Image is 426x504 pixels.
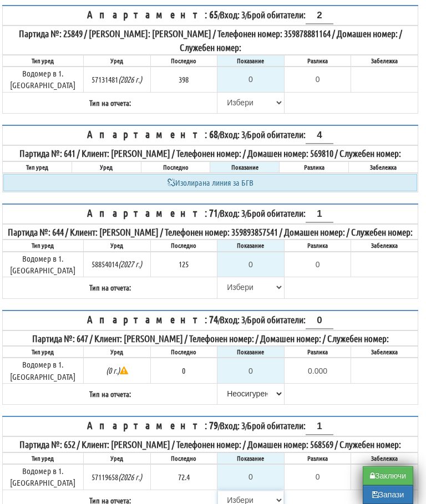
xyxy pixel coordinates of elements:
[83,55,150,67] th: Уред
[351,346,418,358] th: Забележка
[182,365,185,375] span: 0
[247,314,333,325] span: Брой обитатели:
[150,55,217,67] th: Последно
[247,129,333,140] span: Брой обитатели:
[3,252,84,277] td: Водомер в 1.[GEOGRAPHIC_DATA]
[83,67,150,92] td: 57131481
[87,206,218,219] span: Апартамент: 71
[106,365,128,375] i: Метрологична годност до 0г.
[220,129,245,140] span: Вход: 3
[363,466,413,485] button: Заключи
[220,207,245,218] span: Вход: 3
[3,332,417,345] div: Партида №: 647 / Клиент: [PERSON_NAME] / Телефонен номер: / Домашен номер: / Служебен номер:
[179,259,189,269] span: 125
[3,416,418,436] th: / /
[118,472,142,482] i: Метрологична годност до 2026г.
[89,98,131,108] b: Тип на отчета:
[284,55,351,67] th: Разлика
[141,161,210,173] th: Последно
[3,146,417,160] div: Партида №: 641 / Клиент: [PERSON_NAME] / Телефонен номер: / Домашен номер: 569810 / Служебен номер:
[247,9,333,20] span: Брой обитатели:
[118,74,142,84] i: Метрологична годност до 2026г.
[284,240,351,251] th: Разлика
[3,452,84,464] th: Тип уред
[3,174,417,191] div: Изолирана линия за БГВ
[3,225,417,238] div: Партида №: 644 / Клиент: [PERSON_NAME] / Телефонен номер: 359893857541 / Домашен номер: / Служебе...
[83,252,150,277] td: 58854014
[3,464,84,490] td: Водомер в 1.[GEOGRAPHIC_DATA]
[89,389,131,399] b: Тип на отчета:
[87,8,218,21] span: Апартамент: 65
[217,240,285,251] th: Показание
[220,314,245,325] span: Вход: 3
[83,346,150,358] th: Уред
[87,313,218,325] span: Апартамент: 74
[3,437,417,451] div: Партида №: 652 / Клиент: [PERSON_NAME] / Телефонен номер: / Домашен номер: 568569 / Служебен номер:
[217,55,285,67] th: Показание
[89,282,131,292] b: Тип на отчета:
[363,485,413,504] button: Запази
[150,452,217,464] th: Последно
[83,240,150,251] th: Уред
[83,464,150,490] td: 57119658
[3,358,84,383] td: Водомер в 1.[GEOGRAPHIC_DATA]
[150,346,217,358] th: Последно
[3,346,84,358] th: Тип уред
[3,125,418,145] th: / /
[220,420,245,431] span: Вход: 3
[72,161,141,173] th: Уред
[247,420,333,431] span: Брой обитатели:
[3,310,418,330] th: / /
[118,259,142,269] i: Метрологична годност до 2027г.
[284,346,351,358] th: Разлика
[178,472,190,482] span: 72.4
[3,67,84,92] td: Водомер в 1.[GEOGRAPHIC_DATA]
[87,128,218,140] span: Апартамент: 68
[247,207,333,218] span: Брой обитатели:
[87,419,218,431] span: Апартамент: 79
[3,27,417,54] div: Партида №: 25849 / [PERSON_NAME]: [PERSON_NAME] / Телефонен номер: 359878881164 / Домашен номер: ...
[179,74,189,84] span: 398
[3,6,418,26] th: / /
[349,161,418,173] th: Забележка
[3,204,418,224] th: / /
[3,55,84,67] th: Тип уред
[280,161,349,173] th: Разлика
[351,240,418,251] th: Забележка
[351,452,418,464] th: Забележка
[220,9,245,20] span: Вход: 3
[284,452,351,464] th: Разлика
[210,161,280,173] th: Показание
[217,346,285,358] th: Показание
[3,161,72,173] th: Тип уред
[3,240,84,251] th: Тип уред
[150,240,217,251] th: Последно
[217,452,285,464] th: Показание
[351,55,418,67] th: Забележка
[83,452,150,464] th: Уред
